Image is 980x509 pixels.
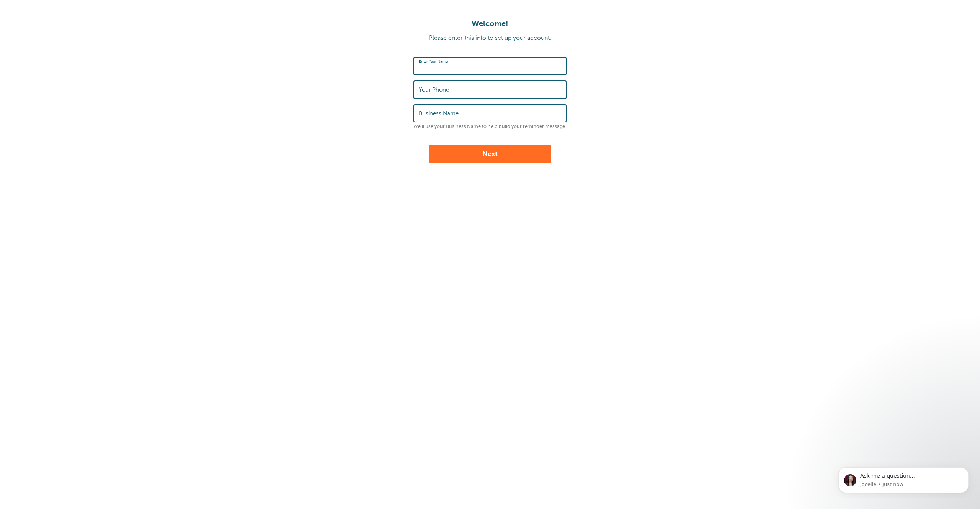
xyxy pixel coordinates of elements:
p: Please enter this info to set up your account. [8,34,972,42]
p: We'll use your Business Name to help build your reminder message. [413,124,567,130]
h1: Welcome! [8,19,972,28]
label: Your Phone [419,86,449,93]
label: Enter Your Name [419,59,448,64]
label: Business Name [419,110,459,117]
iframe: Intercom notifications message [827,460,980,498]
button: Next [429,145,551,163]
